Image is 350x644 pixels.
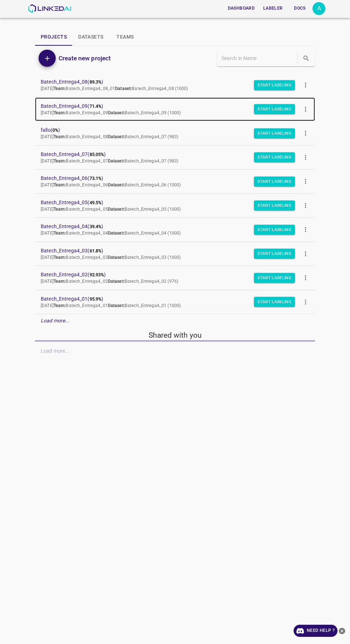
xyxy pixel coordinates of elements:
a: Batech_Entrega4_03(61.8%)[DATE]Team:Batech_Entrega4_03Dataset:Batech_Entrega4_03 (1000) [35,242,315,266]
button: more [297,197,314,213]
span: Batech_Entrega4_01 ( ) [41,295,298,303]
button: Start Labeling [254,152,295,162]
input: Search in Name [221,53,296,64]
b: Dataset: [108,231,125,236]
b: 92.93% [90,272,104,277]
button: Start Labeling [254,104,295,114]
a: Batech_Entrega4_01(95.9%)[DATE]Team:Batech_Entrega4_01Dataset:Batech_Entrega4_01 (1000) [35,290,315,314]
b: Dataset: [108,182,125,187]
b: Team: [54,231,66,236]
button: more [297,270,314,286]
b: Dataset: [108,207,125,212]
span: Batech_Entrega4_08 ( ) [41,78,298,86]
span: [DATE] Batech_Entrega4_02 Batech_Entrega4_02 (976) [41,279,178,284]
span: Batech_Entrega4_04 ( ) [41,223,298,230]
b: 49.5% [90,200,102,205]
b: Team: [54,279,66,284]
button: Datasets [72,29,109,46]
span: [DATE] Batech_Entrega4_09 Batech_Entrega4_09 (1000) [41,110,181,115]
button: Start Labeling [254,201,295,211]
b: Dataset: [108,303,125,308]
a: Batech_Entrega4_07(85.05%)[DATE]Team:Batech_Entrega4_07Dataset:Batech_Entrega4_07 (983) [35,146,315,170]
span: [DATE] Batech_Entrega4_08 Batech_Entrega4_07 (983) [41,134,178,139]
div: Load more... [35,314,315,327]
b: 61.8% [90,248,102,253]
b: Team: [54,110,66,115]
img: LinkedAI [28,4,71,13]
b: 95.9% [90,297,102,302]
button: Docs [288,2,311,14]
a: Create new project [56,53,111,63]
span: Batech_Entrega4_02 ( ) [41,271,298,278]
a: Batech_Entrega4_04(39.4%)[DATE]Team:Batech_Entrega4_04Dataset:Batech_Entrega4_04 (1000) [35,218,315,242]
button: more [297,246,314,262]
b: Team: [54,255,66,260]
b: Dataset: [108,110,125,115]
span: Batech_Entrega4_03 ( ) [41,247,298,255]
button: Dashboard [225,2,257,14]
button: more [297,125,314,141]
button: more [297,294,314,310]
span: [DATE] Batech_Entrega4_04 Batech_Entrega4_04 (1000) [41,231,181,236]
span: [DATE] Batech_Entrega4_03 Batech_Entrega4_03 (1000) [41,255,181,260]
button: Open settings [312,2,325,15]
b: Dataset: [115,86,132,91]
button: Start Labeling [254,176,295,186]
span: [DATE] Batech_Entrega4_01 Batech_Entrega4_01 (1000) [41,303,181,308]
button: Start Labeling [254,249,295,259]
span: [DATE] Batech_Entrega4_06 Batech_Entrega4_06 (1000) [41,182,181,187]
b: Dataset: [108,159,125,163]
h6: Create new project [59,53,111,63]
b: Team: [54,134,66,139]
b: Dataset: [108,255,125,260]
span: Batech_Entrega4_07 ( ) [41,151,298,158]
button: Labeler [260,2,285,14]
span: [DATE] Batech_Entrega4_07 Batech_Entrega4_07 (983) [41,159,178,163]
span: fallo ( ) [41,126,298,134]
a: Labeler [259,1,287,16]
button: Start Labeling [254,128,295,138]
a: Batech_Entrega4_08(89.3%)[DATE]Team:Batech_Entrega4_08_01Dataset:Batech_Entrega4_08 (1000) [35,73,315,97]
button: Teams [109,29,141,46]
b: Team: [54,207,66,212]
span: Batech_Entrega4_09 ( ) [41,102,298,110]
span: [DATE] Batech_Entrega4_05 Batech_Entrega4_05 (1000) [41,207,181,212]
a: Docs [287,1,312,16]
a: fallo(0%)[DATE]Team:Batech_Entrega4_08Dataset:Batech_Entrega4_07 (983) [35,121,315,145]
a: Need Help ? [294,625,337,637]
button: Projects [35,29,72,46]
button: more [297,77,314,93]
b: 0% [52,128,58,133]
b: Team: [54,159,66,163]
b: 85.05% [90,152,104,157]
a: Batech_Entrega4_09(71.4%)[DATE]Team:Batech_Entrega4_09Dataset:Batech_Entrega4_09 (1000) [35,97,315,121]
b: Dataset: [108,279,125,284]
a: Batech_Entrega4_06(73.1%)[DATE]Team:Batech_Entrega4_06Dataset:Batech_Entrega4_06 (1000) [35,170,315,193]
span: [DATE] Batech_Entrega4_08_01 Batech_Entrega4_08 (1000) [41,86,188,91]
button: more [297,149,314,165]
b: Dataset: [108,134,125,139]
button: Start Labeling [254,80,295,90]
b: 89.3% [90,80,102,85]
a: Dashboard [224,1,259,16]
b: Team: [54,303,66,308]
b: 71.4% [90,104,102,109]
button: Start Labeling [254,273,295,283]
a: Batech_Entrega4_05(49.5%)[DATE]Team:Batech_Entrega4_05Dataset:Batech_Entrega4_05 (1000) [35,194,315,218]
b: Team: [54,182,66,187]
button: close-help [337,625,346,637]
b: Team: [54,86,66,91]
button: Start Labeling [254,225,295,235]
b: 73.1% [90,176,102,181]
button: more [297,173,314,190]
h5: Shared with you [35,330,315,340]
em: Load more... [41,318,70,323]
button: Start Labeling [254,297,295,307]
button: search [299,51,314,66]
button: more [297,222,314,238]
button: more [297,101,314,117]
span: Batech_Entrega4_06 ( ) [41,175,298,182]
span: Batech_Entrega4_05 ( ) [41,199,298,206]
button: Add [39,50,56,67]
